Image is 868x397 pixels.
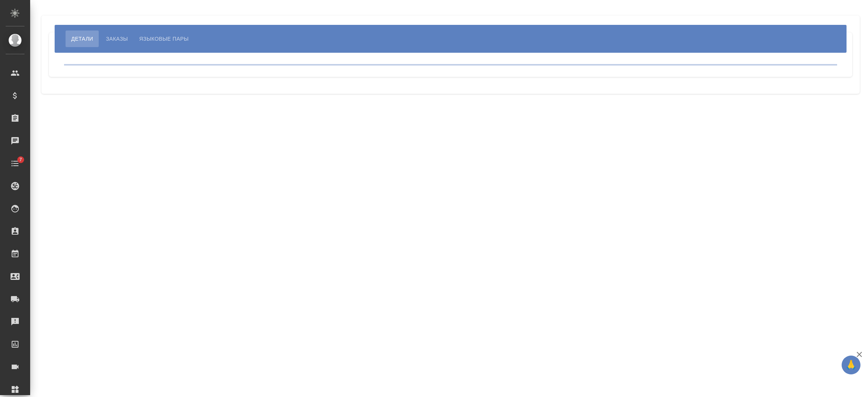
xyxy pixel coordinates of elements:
span: Заказы [106,34,128,43]
button: 🙏 [842,356,860,374]
span: 7 [15,156,26,163]
span: Языковые пары [139,34,189,43]
span: 🙏 [845,357,857,373]
span: Детали [71,34,93,43]
a: 7 [2,154,28,173]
